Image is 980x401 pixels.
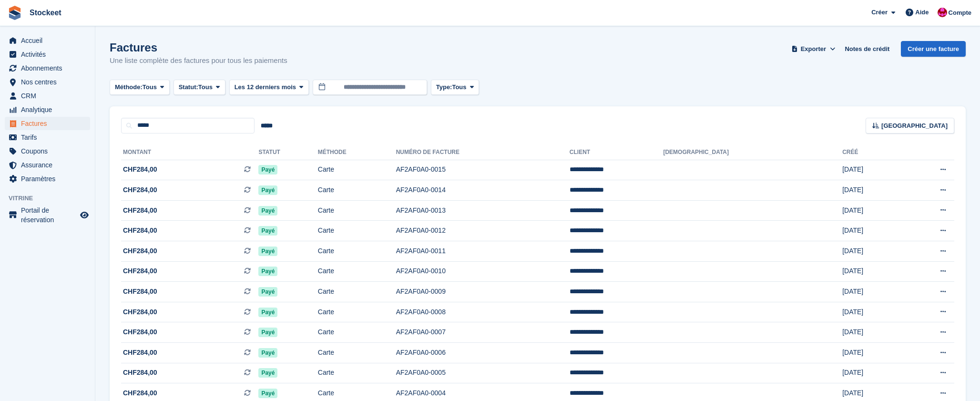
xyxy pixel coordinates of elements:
[258,308,277,317] span: Payé
[841,41,893,57] a: Notes de crédit
[21,172,78,185] span: Paramètres
[258,247,277,256] span: Payé
[842,180,899,201] td: [DATE]
[396,241,570,262] td: AF2AF0A0-0011
[318,363,396,383] td: Carte
[5,144,90,158] a: menu
[258,185,277,195] span: Payé
[318,241,396,262] td: Carte
[5,75,90,89] a: menu
[318,180,396,201] td: Carte
[5,206,90,225] a: menu
[5,172,90,185] a: menu
[396,180,570,201] td: AF2AF0A0-0014
[949,8,971,18] span: Compte
[174,80,225,95] button: Statut: Tous
[5,117,90,130] a: menu
[235,82,296,92] span: Les 12 derniers mois
[123,185,157,195] span: CHF284,00
[871,8,888,17] span: Créer
[229,80,309,95] button: Les 12 derniers mois
[396,145,570,160] th: Numéro de facture
[5,48,90,61] a: menu
[396,221,570,241] td: AF2AF0A0-0012
[842,322,899,343] td: [DATE]
[570,145,664,160] th: Client
[21,75,78,89] span: Nos centres
[258,267,277,276] span: Payé
[5,89,90,103] a: menu
[396,322,570,343] td: AF2AF0A0-0007
[842,302,899,322] td: [DATE]
[9,194,95,203] span: Vitrine
[123,307,157,317] span: CHF284,00
[431,80,480,95] button: Type: Tous
[436,82,452,92] span: Type:
[123,165,157,175] span: CHF284,00
[915,8,929,17] span: Aide
[396,282,570,302] td: AF2AF0A0-0009
[115,82,143,92] span: Méthode:
[842,241,899,262] td: [DATE]
[318,343,396,363] td: Carte
[5,62,90,75] a: menu
[842,363,899,383] td: [DATE]
[842,145,899,160] th: Créé
[123,266,157,276] span: CHF284,00
[179,82,198,92] span: Statut:
[5,131,90,144] a: menu
[21,89,78,103] span: CRM
[258,145,317,160] th: Statut
[21,62,78,75] span: Abonnements
[318,145,396,160] th: Méthode
[258,348,277,358] span: Payé
[396,200,570,221] td: AF2AF0A0-0013
[258,328,277,337] span: Payé
[318,200,396,221] td: Carte
[258,165,277,175] span: Payé
[123,368,157,378] span: CHF284,00
[258,206,277,216] span: Payé
[198,82,213,92] span: Tous
[123,226,157,236] span: CHF284,00
[110,55,287,66] p: Une liste complète des factures pour tous les paiements
[258,389,277,398] span: Payé
[318,261,396,282] td: Carte
[258,368,277,378] span: Payé
[26,5,65,21] a: Stockeet
[663,145,842,160] th: [DEMOGRAPHIC_DATA]
[21,131,78,144] span: Tarifs
[143,82,157,92] span: Tous
[396,261,570,282] td: AF2AF0A0-0010
[123,348,157,358] span: CHF284,00
[318,322,396,343] td: Carte
[21,158,78,172] span: Assurance
[123,246,157,256] span: CHF284,00
[123,206,157,216] span: CHF284,00
[5,158,90,172] a: menu
[21,144,78,158] span: Coupons
[842,343,899,363] td: [DATE]
[318,302,396,322] td: Carte
[21,48,78,61] span: Activités
[842,282,899,302] td: [DATE]
[123,327,157,337] span: CHF284,00
[396,160,570,180] td: AF2AF0A0-0015
[5,103,90,116] a: menu
[79,209,90,221] a: Boutique d'aperçu
[123,388,157,398] span: CHF284,00
[789,41,837,57] button: Exporter
[258,287,277,297] span: Payé
[318,221,396,241] td: Carte
[842,221,899,241] td: [DATE]
[123,287,157,297] span: CHF284,00
[110,41,287,54] h1: Factures
[21,117,78,130] span: Factures
[801,44,826,54] span: Exporter
[881,121,948,131] span: [GEOGRAPHIC_DATA]
[842,200,899,221] td: [DATE]
[318,160,396,180] td: Carte
[396,343,570,363] td: AF2AF0A0-0006
[5,34,90,47] a: menu
[318,282,396,302] td: Carte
